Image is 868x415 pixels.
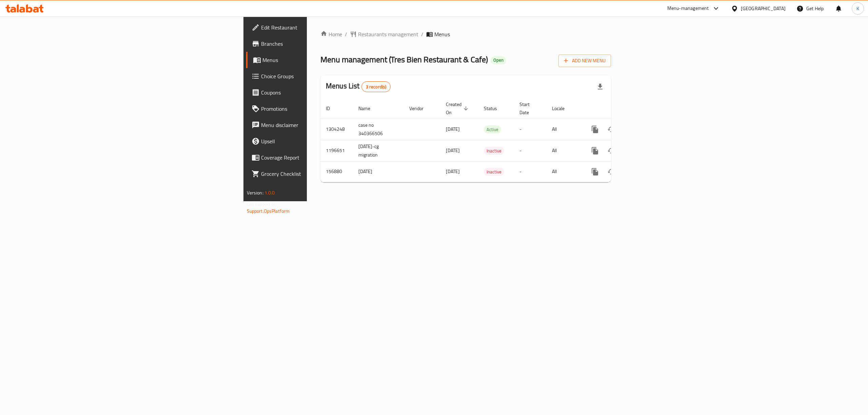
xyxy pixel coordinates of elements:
[246,68,389,84] a: Choice Groups
[484,168,504,176] div: Inactive
[484,147,504,155] div: Inactive
[247,200,278,209] span: Get support on:
[552,104,573,112] span: Locale
[246,36,389,52] a: Branches
[587,164,603,180] button: more
[261,121,383,129] span: Menu disclaimer
[409,104,432,112] span: Vendor
[519,100,538,117] span: Start Date
[603,121,619,138] button: Change Status
[320,52,488,67] span: Menu management ( Tres Bien Restaurant & Cafe )
[320,98,657,182] table: enhanced table
[247,207,290,215] a: Support.OpsPlatform
[514,140,547,161] td: -
[514,161,547,182] td: -
[446,100,470,117] span: Created On
[581,98,657,119] th: Actions
[547,140,581,161] td: All
[362,84,391,90] span: 3 record(s)
[261,153,383,162] span: Coverage Report
[603,143,619,159] button: Change Status
[491,57,506,63] span: Open
[246,52,389,68] a: Menus
[326,104,339,112] span: ID
[484,104,506,112] span: Status
[446,125,460,133] span: [DATE]
[446,167,460,176] span: [DATE]
[547,161,581,182] td: All
[246,101,389,117] a: Promotions
[246,84,389,101] a: Coupons
[446,146,460,155] span: [DATE]
[484,147,504,155] span: Inactive
[484,168,504,176] span: Inactive
[262,56,383,64] span: Menus
[246,133,389,149] a: Upsell
[547,119,581,140] td: All
[856,5,859,12] span: K
[261,72,383,80] span: Choice Groups
[603,164,619,180] button: Change Status
[261,88,383,97] span: Coupons
[587,143,603,159] button: more
[326,81,391,92] h2: Menus List
[741,5,786,12] div: [GEOGRAPHIC_DATA]
[261,137,383,145] span: Upsell
[587,121,603,138] button: more
[261,105,383,113] span: Promotions
[246,117,389,133] a: Menu disclaimer
[264,188,275,197] span: 1.0.0
[246,19,389,36] a: Edit Restaurant
[484,126,501,133] span: Active
[434,30,450,38] span: Menus
[592,79,608,95] div: Export file
[246,149,389,166] a: Coverage Report
[514,119,547,140] td: -
[361,81,391,92] div: Total records count
[261,40,383,48] span: Branches
[667,4,709,13] div: Menu-management
[491,56,506,64] div: Open
[358,104,379,112] span: Name
[246,166,389,182] a: Grocery Checklist
[247,188,263,197] span: Version:
[564,57,606,65] span: Add New Menu
[320,30,611,38] nav: breadcrumb
[558,55,611,67] button: Add New Menu
[261,23,383,32] span: Edit Restaurant
[261,170,383,178] span: Grocery Checklist
[421,30,423,38] li: /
